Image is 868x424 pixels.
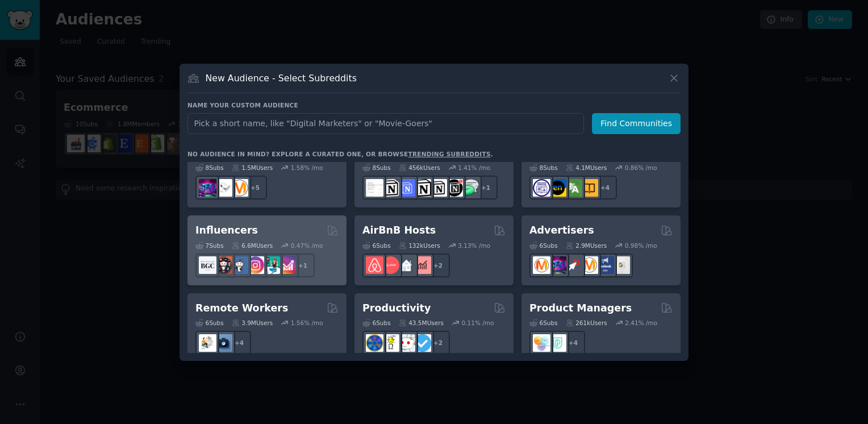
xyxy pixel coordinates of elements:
[366,256,383,274] img: airbnb_hosts
[187,150,493,158] div: No audience in mind? Explore a curated one, or browse .
[566,319,607,327] div: 261k Users
[549,334,566,352] img: ProductMgmt
[529,301,632,315] h2: Product Managers
[462,319,494,327] div: 0.11 % /mo
[429,179,447,197] img: AskNotion
[533,334,550,352] img: ProductManagement
[533,179,550,197] img: languagelearning
[243,176,267,199] div: + 5
[362,164,391,172] div: 8 Sub s
[612,256,630,274] img: googleads
[362,301,431,315] h2: Productivity
[445,179,463,197] img: BestNotionTemplates
[593,176,617,199] div: + 4
[549,256,566,274] img: SEO
[561,331,585,355] div: + 4
[596,256,614,274] img: FacebookAds
[566,242,607,250] div: 2.9M Users
[195,319,224,327] div: 6 Sub s
[625,319,657,327] div: 2.41 % /mo
[215,256,232,274] img: socialmedia
[399,164,440,172] div: 456k Users
[199,179,216,197] img: SEO
[533,256,550,274] img: marketing
[362,319,391,327] div: 6 Sub s
[414,256,431,274] img: AirBnBInvesting
[474,176,498,199] div: + 1
[461,179,479,197] img: NotionPromote
[398,256,415,274] img: rentalproperties
[278,256,296,274] img: InstagramGrowthTips
[382,256,399,274] img: AirBnBHosts
[199,334,216,352] img: RemoteJobs
[362,242,391,250] div: 6 Sub s
[231,179,248,197] img: content_marketing
[398,334,415,352] img: productivity
[581,256,598,274] img: advertising
[366,334,383,352] img: LifeProTips
[362,223,436,238] h2: AirBnB Hosts
[247,256,264,274] img: InstagramMarketing
[529,319,558,327] div: 6 Sub s
[549,179,566,197] img: EnglishLearning
[408,151,490,157] a: trending subreddits
[232,242,273,250] div: 6.6M Users
[399,242,440,250] div: 132k Users
[529,242,558,250] div: 6 Sub s
[195,242,224,250] div: 7 Sub s
[398,179,415,197] img: FreeNotionTemplates
[529,164,558,172] div: 8 Sub s
[199,256,216,274] img: BeautyGuruChatter
[426,331,450,355] div: + 2
[625,164,657,172] div: 0.86 % /mo
[291,242,323,250] div: 0.47 % /mo
[426,253,450,277] div: + 2
[565,179,582,197] img: language_exchange
[195,223,258,238] h2: Influencers
[215,179,232,197] img: KeepWriting
[529,223,594,238] h2: Advertisers
[565,256,582,274] img: PPC
[232,164,273,172] div: 1.5M Users
[232,319,273,327] div: 3.9M Users
[382,334,399,352] img: lifehacks
[187,101,681,109] h3: Name your custom audience
[399,319,444,327] div: 43.5M Users
[625,242,657,250] div: 0.98 % /mo
[458,242,490,250] div: 3.13 % /mo
[206,72,357,84] h3: New Audience - Select Subreddits
[215,334,232,352] img: work
[227,331,251,355] div: + 4
[458,164,490,172] div: 1.41 % /mo
[291,164,323,172] div: 1.58 % /mo
[195,301,288,315] h2: Remote Workers
[291,253,315,277] div: + 1
[231,256,248,274] img: Instagram
[581,179,598,197] img: LearnEnglishOnReddit
[195,164,224,172] div: 8 Sub s
[291,319,323,327] div: 1.56 % /mo
[592,113,681,134] button: Find Communities
[262,256,280,274] img: influencermarketing
[382,179,399,197] img: notioncreations
[414,179,431,197] img: NotionGeeks
[566,164,607,172] div: 4.1M Users
[187,113,584,134] input: Pick a short name, like "Digital Marketers" or "Movie-Goers"
[366,179,383,197] img: Notiontemplates
[414,334,431,352] img: getdisciplined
